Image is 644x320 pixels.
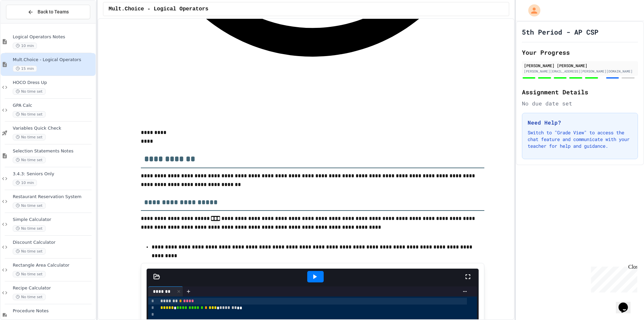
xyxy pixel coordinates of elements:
div: No due date set [522,99,638,107]
button: Back to Teams [6,5,90,19]
span: No time set [13,248,46,255]
span: Mult.Choice - Logical Operators [13,57,94,63]
span: HOCO Dress Up [13,80,94,86]
h1: 5th Period - AP CSP [522,27,598,37]
span: 10 min [13,180,37,186]
iframe: chat widget [616,293,637,313]
span: Recipe Calculator [13,285,94,291]
span: Back to Teams [38,8,69,15]
span: Procedure Notes [13,308,94,314]
span: GPA Calc [13,103,94,108]
span: No time set [13,225,46,232]
span: Rectangle Area Calculator [13,263,94,268]
span: No time set [13,157,46,163]
h2: Assignment Details [522,87,638,97]
span: No time set [13,202,46,209]
span: No time set [13,294,46,300]
div: Chat with us now!Close [3,3,46,43]
span: Logical Operators Notes [13,34,94,40]
h3: Need Help? [528,119,632,127]
span: Selection Statements Notes [13,148,94,154]
span: Simple Calculator [13,217,94,223]
span: Restaurant Reservation System [13,194,94,200]
span: Variables Quick Check [13,126,94,131]
iframe: chat widget [588,264,637,292]
span: No time set [13,111,46,118]
div: My Account [521,3,542,18]
div: [PERSON_NAME] [PERSON_NAME] [524,62,636,68]
h2: Your Progress [522,48,638,57]
span: No time set [13,88,46,95]
span: Mult.Choice - Logical Operators [109,5,209,13]
div: [PERSON_NAME][EMAIL_ADDRESS][PERSON_NAME][DOMAIN_NAME] [524,69,636,74]
span: 3.4.3: Seniors Only [13,171,94,177]
span: 15 min [13,65,37,72]
span: Discount Calculator [13,240,94,245]
p: Switch to "Grade View" to access the chat feature and communicate with your teacher for help and ... [528,129,632,149]
span: No time set [13,134,46,140]
span: No time set [13,271,46,277]
span: 10 min [13,43,37,49]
